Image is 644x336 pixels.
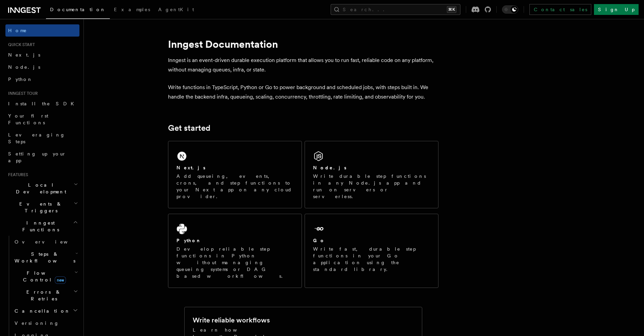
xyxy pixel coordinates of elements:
[447,6,456,13] kbd: ⌘K
[8,52,40,58] span: Next.js
[55,276,66,284] span: new
[15,239,84,245] span: Overview
[12,289,73,302] span: Errors & Retries
[8,64,40,70] span: Node.js
[12,270,74,283] span: Flow Control
[168,38,438,50] h1: Inngest Documentation
[313,173,430,200] p: Write durable step functions in any Node.js app and run on servers or serverless.
[5,98,79,110] a: Install the SDK
[46,2,110,19] a: Documentation
[8,151,66,163] span: Setting up your app
[176,173,293,200] p: Add queueing, events, crons, and step functions to your Next app on any cloud provider.
[5,219,73,233] span: Inngest Functions
[176,246,293,279] p: Develop reliable step functions in Python without managing queueing systems or DAG based workflows.
[8,27,27,34] span: Home
[168,123,210,133] a: Get started
[5,42,35,47] span: Quick start
[5,91,38,96] span: Inngest tour
[12,251,75,264] span: Steps & Workflows
[5,129,79,148] a: Leveraging Steps
[313,164,347,171] h2: Node.js
[5,24,79,37] a: Home
[529,4,591,15] a: Contact sales
[12,286,79,305] button: Errors & Retries
[5,217,79,236] button: Inngest Functions
[12,317,79,329] a: Versioning
[5,201,74,214] span: Events & Triggers
[12,305,79,317] button: Cancellation
[12,267,79,286] button: Flow Controlnew
[5,110,79,129] a: Your first Functions
[168,141,302,208] a: Next.jsAdd queueing, events, crons, and step functions to your Next app on any cloud provider.
[594,4,639,15] a: Sign Up
[8,132,65,144] span: Leveraging Steps
[15,320,59,326] span: Versioning
[12,308,70,314] span: Cancellation
[8,77,33,82] span: Python
[305,214,438,288] a: GoWrite fast, durable step functions in your Go application using the standard library.
[5,61,79,73] a: Node.js
[5,148,79,167] a: Setting up your app
[176,237,201,244] h2: Python
[331,4,460,15] button: Search...⌘K
[12,236,79,248] a: Overview
[8,101,78,106] span: Install the SDK
[5,73,79,85] a: Python
[114,7,150,12] span: Examples
[168,214,302,288] a: PythonDevelop reliable step functions in Python without managing queueing systems or DAG based wo...
[110,2,154,18] a: Examples
[5,198,79,217] button: Events & Triggers
[8,113,48,125] span: Your first Functions
[502,5,518,14] button: Toggle dark mode
[168,83,438,102] p: Write functions in TypeScript, Python or Go to power background and scheduled jobs, with steps bu...
[168,56,438,75] p: Inngest is an event-driven durable execution platform that allows you to run fast, reliable code ...
[5,179,79,198] button: Local Development
[154,2,198,18] a: AgentKit
[313,246,430,273] p: Write fast, durable step functions in your Go application using the standard library.
[193,315,270,325] h2: Write reliable workflows
[158,7,194,12] span: AgentKit
[305,141,438,208] a: Node.jsWrite durable step functions in any Node.js app and run on servers or serverless.
[50,7,106,12] span: Documentation
[313,237,325,244] h2: Go
[5,172,28,177] span: Features
[176,164,206,171] h2: Next.js
[5,49,79,61] a: Next.js
[5,182,74,195] span: Local Development
[12,248,79,267] button: Steps & Workflows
